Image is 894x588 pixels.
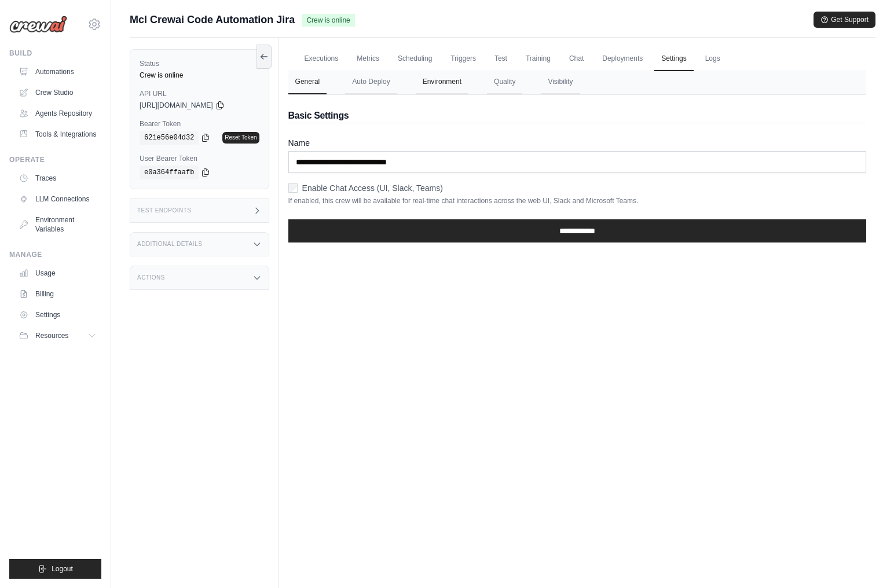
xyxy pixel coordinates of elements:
a: Metrics [350,47,386,71]
button: Logout [9,559,101,579]
h3: Actions [137,274,165,281]
a: Agents Repository [14,104,101,123]
a: Training [519,47,558,71]
a: Chat [562,47,591,71]
a: Settings [654,47,693,71]
span: Mcl Crewai Code Automation Jira [130,12,295,28]
button: Environment [416,70,468,94]
div: Manage [9,250,101,259]
a: Deployments [595,47,650,71]
a: LLM Connections [14,190,101,208]
nav: Tabs [288,70,866,94]
button: Visibility [541,70,580,94]
a: Logs [698,47,727,71]
label: Bearer Token [140,119,259,128]
iframe: Chat Widget [836,532,894,588]
h3: Test Endpoints [137,207,192,214]
a: Scheduling [391,47,439,71]
label: Status [140,59,259,68]
div: Build [9,49,101,58]
a: Crew Studio [14,83,101,102]
button: Resources [14,326,101,345]
label: API URL [140,89,259,98]
img: Logo [9,16,67,33]
h3: Additional Details [137,241,202,248]
span: Crew is online [302,14,354,27]
div: Operate [9,155,101,164]
label: User Bearer Token [140,154,259,163]
code: e0a364ffaafb [140,166,199,179]
a: Billing [14,285,101,303]
a: Reset Token [222,132,259,144]
span: Resources [35,331,68,340]
button: Auto Deploy [345,70,397,94]
h2: Basic Settings [288,109,866,123]
span: Logout [52,564,73,574]
a: Tools & Integrations [14,125,101,144]
span: [URL][DOMAIN_NAME] [140,101,213,110]
a: Usage [14,264,101,282]
code: 621e56e04d32 [140,131,199,145]
button: Quality [487,70,522,94]
button: Get Support [814,12,875,28]
div: Crew is online [140,71,259,80]
a: Executions [298,47,346,71]
a: Automations [14,63,101,81]
p: If enabled, this crew will be available for real-time chat interactions across the web UI, Slack ... [288,196,866,205]
a: Traces [14,169,101,188]
a: Triggers [444,47,483,71]
a: Settings [14,306,101,324]
label: Name [288,137,866,149]
a: Environment Variables [14,211,101,238]
a: Test [488,47,514,71]
button: General [288,70,327,94]
label: Enable Chat Access (UI, Slack, Teams) [302,182,443,194]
